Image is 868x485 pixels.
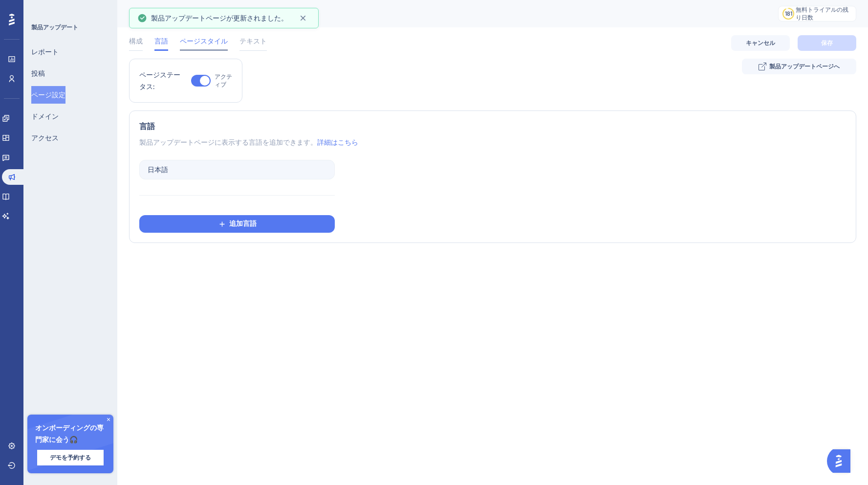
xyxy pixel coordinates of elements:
button: ドメイン [31,108,59,125]
font: 無料トライアルの残り日数 [796,6,848,21]
button: キャンセル [731,35,790,51]
font: 言語 [154,37,168,45]
font: 日本語 [148,166,168,174]
font: 言語 [139,122,155,131]
font: オンボーディングの専門家に会う🎧 [35,424,104,444]
button: アクセス [31,129,59,147]
font: 製品アップデートページに表示する言語を追加できます。 [139,138,317,146]
font: 構成 [129,37,143,45]
font: アクティブ [215,73,232,88]
font: ページステータス: [139,71,180,90]
button: 製品アップデートページへ [742,59,856,74]
font: アクセス [31,134,59,142]
iframe: UserGuiding AIアシスタントランチャー [827,446,856,476]
font: デモを予約する [50,454,91,461]
button: 投稿 [31,65,45,82]
font: 投稿 [31,69,45,77]
button: デモを予約する [37,450,104,465]
button: 保存 [798,35,856,51]
font: テキスト [239,37,267,45]
font: 製品アップデートページが更新されました。 [151,14,288,22]
button: レポート [31,43,59,61]
font: 保存 [821,40,833,46]
font: 製品アップデート [31,24,78,31]
a: 詳細はこちら [317,138,358,146]
font: 製品アップデートページへ [769,63,840,70]
font: ページスタイル [180,37,228,45]
font: 追加言語 [229,220,257,228]
button: 追加言語 [139,215,335,233]
font: ドメイン [31,112,59,120]
font: 181 [785,10,792,17]
font: キャンセル [746,40,775,46]
button: ページ設定 [31,86,65,104]
font: ページ設定 [31,91,65,99]
font: レポート [31,48,59,56]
